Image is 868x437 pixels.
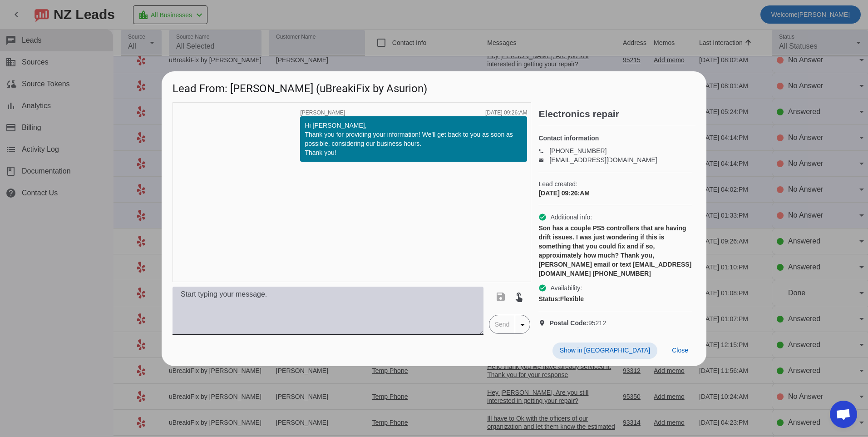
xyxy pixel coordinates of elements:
mat-icon: email [538,158,549,162]
mat-icon: location_on [538,319,549,327]
span: 95212 [549,318,606,328]
span: Availability: [550,283,582,293]
mat-icon: check_circle [538,213,547,221]
div: Flexible [538,294,692,303]
strong: Status: [538,295,560,303]
h1: Lead From: [PERSON_NAME] (uBreakiFix by Asurion) [162,71,706,102]
div: Son has a couple PS5 controllers that are having drift issues. I was just wondering if this is so... [538,223,692,278]
span: Additional info: [550,213,592,222]
mat-icon: touch_app [513,291,524,302]
strong: Postal Code: [549,319,588,327]
div: [DATE] 09:26:AM [485,110,527,115]
h4: Contact information [538,134,692,143]
button: Close [665,343,695,359]
div: Open chat [830,401,857,428]
mat-icon: arrow_drop_down [517,319,528,330]
a: [EMAIL_ADDRESS][DOMAIN_NAME] [549,156,657,164]
span: Show in [GEOGRAPHIC_DATA] [560,347,650,354]
div: [DATE] 09:26:AM [538,189,692,198]
span: Close [672,347,688,354]
span: [PERSON_NAME] [300,110,345,115]
div: Hi [PERSON_NAME], Thank you for providing your information! We'll get back to you as soon as poss... [305,121,523,157]
span: Lead created: [538,179,692,189]
h2: Electronics repair [538,109,695,119]
button: Show in [GEOGRAPHIC_DATA] [552,343,657,359]
mat-icon: check_circle [538,284,547,292]
a: [PHONE_NUMBER] [549,147,607,154]
mat-icon: phone [538,149,549,153]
